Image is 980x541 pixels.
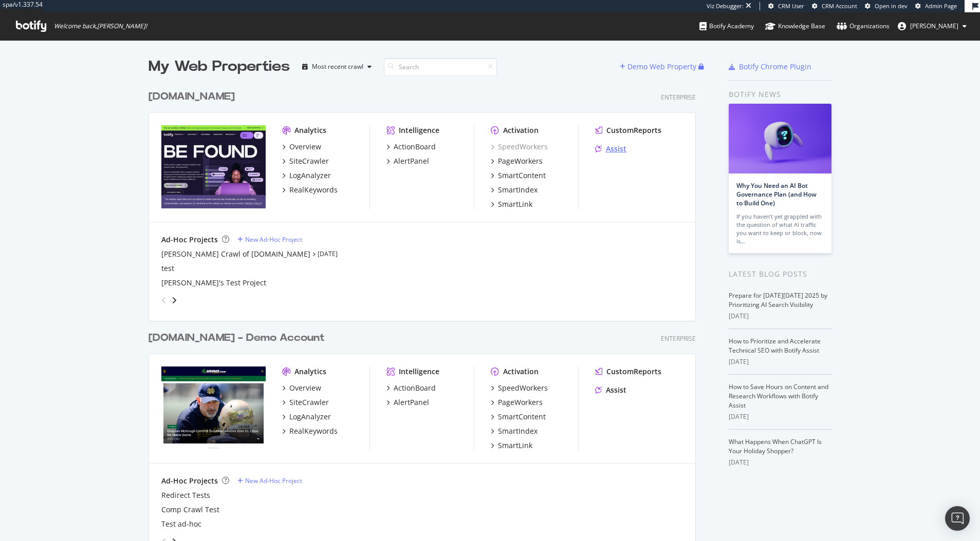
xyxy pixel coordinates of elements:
div: New Ad-Hoc Project [245,476,302,485]
a: LogAnalyzer [282,170,331,181]
span: Admin Page [925,2,957,10]
div: Activation [503,366,539,377]
div: [DATE] [729,312,832,321]
a: Test ad-hoc [161,519,201,529]
div: LogAnalyzer [289,170,331,181]
div: SmartContent [498,170,546,181]
img: UHND.com (Demo Account) [161,366,266,450]
a: Overview [282,142,321,152]
div: Overview [289,383,321,393]
div: test [161,263,174,274]
div: Assist [606,385,626,395]
a: How to Save Hours on Content and Research Workflows with Botify Assist [729,382,828,410]
span: CRM Account [822,2,857,10]
a: What Happens When ChatGPT Is Your Holiday Shopper? [729,437,822,455]
div: SmartLink [498,199,532,209]
a: SmartLink [491,199,532,209]
span: CRM User [778,2,804,10]
div: Analytics [294,366,326,377]
div: Ad-Hoc Projects [161,235,218,245]
a: Botify Chrome Plugin [729,62,811,72]
a: How to Prioritize and Accelerate Technical SEO with Botify Assist [729,337,821,355]
a: [DATE] [318,249,338,258]
a: SmartIndex [491,185,538,195]
a: Redirect Tests [161,490,210,500]
a: CustomReports [595,125,661,136]
span: susana [910,22,958,30]
a: LogAnalyzer [282,412,331,422]
button: Most recent crawl [298,59,376,75]
img: Botify.com [161,125,266,208]
div: Botify Academy [699,21,754,31]
a: SmartLink [491,440,532,451]
div: SmartIndex [498,426,538,436]
div: Activation [503,125,539,136]
img: Why You Need an AI Bot Governance Plan (and How to Build One) [729,104,831,173]
div: ActionBoard [394,383,436,393]
div: RealKeywords [289,185,338,195]
div: Botify Chrome Plugin [739,62,811,72]
span: Welcome back, [PERSON_NAME] ! [54,22,147,30]
div: [DATE] [729,412,832,421]
div: Ad-Hoc Projects [161,476,218,486]
span: Open in dev [875,2,908,10]
div: AlertPanel [394,156,429,166]
a: SpeedWorkers [491,142,548,152]
a: [PERSON_NAME]'s Test Project [161,278,266,288]
a: [DOMAIN_NAME] [149,89,239,104]
a: AlertPanel [386,156,429,166]
a: Botify Academy [699,12,754,40]
a: Assist [595,144,626,154]
a: SmartContent [491,412,546,422]
a: ActionBoard [386,383,436,393]
a: Assist [595,385,626,395]
div: Overview [289,142,321,152]
div: New Ad-Hoc Project [245,235,302,244]
div: Comp Crawl Test [161,505,219,515]
div: Enterprise [661,93,696,102]
a: Organizations [837,12,890,40]
a: SiteCrawler [282,156,329,166]
div: ActionBoard [394,142,436,152]
div: Knowledge Base [765,21,825,31]
div: SmartLink [498,440,532,451]
a: PageWorkers [491,156,543,166]
a: ActionBoard [386,142,436,152]
a: [DOMAIN_NAME] - Demo Account [149,331,329,345]
div: Demo Web Property [627,62,696,72]
a: Demo Web Property [620,62,698,71]
div: [PERSON_NAME] Crawl of [DOMAIN_NAME] [161,249,310,259]
a: CRM Account [812,2,857,10]
div: Latest Blog Posts [729,268,832,280]
a: Why You Need an AI Bot Governance Plan (and How to Build One) [736,181,817,207]
div: Botify news [729,89,832,100]
a: RealKeywords [282,426,338,436]
div: angle-right [171,295,178,305]
div: PageWorkers [498,397,543,408]
a: SiteCrawler [282,397,329,408]
a: CustomReports [595,366,661,377]
input: Search [384,58,497,76]
a: Knowledge Base [765,12,825,40]
div: SiteCrawler [289,156,329,166]
button: [PERSON_NAME] [890,18,975,34]
a: PageWorkers [491,397,543,408]
a: SmartContent [491,170,546,181]
div: [DOMAIN_NAME] [149,89,235,104]
div: Assist [606,144,626,154]
div: Open Intercom Messenger [945,506,970,531]
div: AlertPanel [394,397,429,408]
div: SpeedWorkers [498,383,548,393]
div: CustomReports [606,125,661,136]
div: Intelligence [399,366,439,377]
div: [DOMAIN_NAME] - Demo Account [149,331,325,345]
div: LogAnalyzer [289,412,331,422]
a: New Ad-Hoc Project [237,235,302,244]
div: RealKeywords [289,426,338,436]
div: angle-left [157,292,171,308]
a: CRM User [768,2,804,10]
